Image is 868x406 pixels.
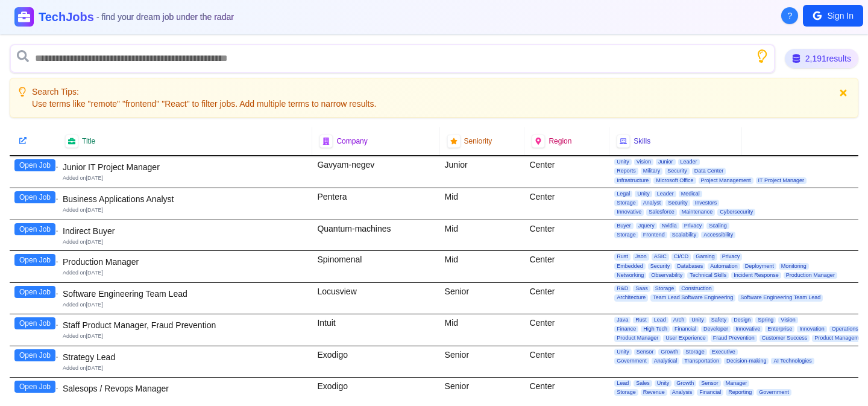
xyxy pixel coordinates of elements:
[14,286,55,298] button: Open Job
[312,188,439,220] div: Pentera
[63,301,307,309] div: Added on [DATE]
[82,136,95,146] span: Title
[653,177,696,184] span: Microsoft Office
[679,209,715,215] span: Maintenance
[312,220,439,251] div: Quantum-machines
[524,156,609,188] div: Center
[652,317,668,323] span: Lead
[63,238,307,246] div: Added on [DATE]
[756,389,791,396] span: Government
[678,159,700,165] span: Leader
[674,380,696,387] span: Growth
[709,349,738,355] span: Executive
[665,200,690,206] span: Security
[779,263,809,270] span: Monitoring
[701,326,731,332] span: Developer
[524,314,609,346] div: Center
[14,254,55,266] button: Open Job
[670,389,695,396] span: Analysis
[679,285,714,292] span: Construction
[614,263,646,270] span: Embedded
[524,346,609,377] div: Center
[614,285,631,292] span: R&D
[755,317,776,323] span: Spring
[641,232,667,238] span: Frontend
[634,349,656,355] span: Sensor
[641,326,670,332] span: High Tech
[759,335,810,341] span: Customer Success
[671,317,687,323] span: Arch
[636,223,657,229] span: Jquery
[614,358,649,364] span: Government
[778,317,797,323] span: Vision
[614,335,661,341] span: Product Manager
[648,263,673,270] span: Security
[733,326,763,332] span: Innovative
[634,136,650,146] span: Skills
[14,349,55,361] button: Open Job
[731,272,781,279] span: Incident Response
[614,232,638,238] span: Storage
[641,168,663,174] span: Military
[614,326,638,332] span: Finance
[771,358,814,364] span: AI Technologies
[14,159,55,171] button: Open Job
[440,251,525,282] div: Mid
[614,209,644,215] span: Innovative
[634,380,652,387] span: Sales
[614,159,632,165] span: Unity
[693,253,717,260] span: Gaming
[614,272,646,279] span: Networking
[706,223,729,229] span: Scaling
[709,317,729,323] span: Safety
[635,191,652,197] span: Unity
[63,319,307,331] div: Staff Product Manager, Fraud Prevention
[63,332,307,340] div: Added on [DATE]
[614,380,631,387] span: Lead
[312,283,439,314] div: Locusview
[655,380,672,387] span: Unity
[689,317,706,323] span: Unity
[665,168,690,174] span: Security
[464,136,492,146] span: Seniority
[726,389,754,396] span: Reporting
[63,193,307,205] div: Business Applications Analyst
[692,168,726,174] span: Data Center
[829,326,861,332] span: Operations
[312,251,439,282] div: Spinomenal
[63,225,307,237] div: Indirect Buyer
[682,358,722,364] span: Transportation
[14,317,55,329] button: Open Job
[614,168,638,174] span: Reports
[336,136,367,146] span: Company
[641,200,664,206] span: Analyst
[682,223,705,229] span: Privacy
[63,161,307,173] div: Junior IT Project Manager
[440,188,525,220] div: Mid
[699,177,753,184] span: Project Management
[708,263,740,270] span: Automation
[683,349,707,355] span: Storage
[650,294,735,301] span: Team Lead Software Engineering
[697,389,723,396] span: Financial
[655,191,676,197] span: Leader
[720,253,743,260] span: Privacy
[614,191,632,197] span: Legal
[63,174,307,182] div: Added on [DATE]
[63,269,307,277] div: Added on [DATE]
[634,159,653,165] span: Vision
[693,200,720,206] span: Investors
[39,8,234,25] h1: TechJobs
[711,335,757,341] span: Fraud Prevention
[14,191,55,203] button: Open Job
[671,253,691,260] span: CI/CD
[614,349,632,355] span: Unity
[723,380,750,387] span: Manager
[633,285,650,292] span: Saas
[731,317,753,323] span: Design
[633,317,649,323] span: Rust
[701,232,735,238] span: Accessibility
[524,251,609,282] div: Center
[614,317,631,323] span: Java
[656,159,676,165] span: Junior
